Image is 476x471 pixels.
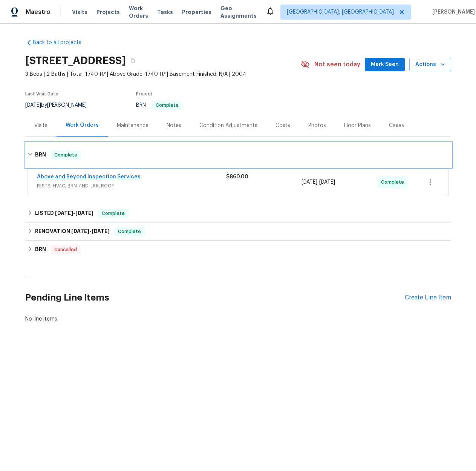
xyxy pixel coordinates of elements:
[55,210,93,216] span: -
[182,8,211,16] span: Properties
[25,204,451,222] div: LISTED [DATE]-[DATE]Complete
[35,245,46,254] h6: BRN
[115,228,144,235] span: Complete
[25,143,451,167] div: BRN Complete
[25,39,98,46] a: Back to all projects
[37,174,141,180] a: Above and Beyond Inspection Services
[409,58,451,72] button: Actions
[35,150,46,160] h6: BRN
[25,103,41,108] span: [DATE]
[389,122,404,129] div: Cases
[25,92,58,96] span: Last Visit Date
[167,122,181,129] div: Notes
[51,151,80,159] span: Complete
[51,246,80,253] span: Cancelled
[25,315,451,323] div: No line items.
[34,122,47,129] div: Visits
[25,71,301,78] span: 3 Beds | 2 Baths | Total: 1740 ft² | Above Grade: 1740 ft² | Basement Finished: N/A | 2004
[153,103,182,107] span: Complete
[314,61,360,68] span: Not seen today
[275,122,290,129] div: Costs
[71,229,110,234] span: -
[199,122,257,129] div: Condition Adjustments
[75,210,93,216] span: [DATE]
[35,227,110,236] h6: RENOVATION
[302,180,317,185] span: [DATE]
[25,280,405,315] h2: Pending Line Items
[308,122,326,129] div: Photos
[136,92,153,96] span: Project
[72,8,87,16] span: Visits
[129,5,148,20] span: Work Orders
[405,294,451,301] div: Create Line Item
[415,60,445,69] span: Actions
[66,121,99,129] div: Work Orders
[136,103,182,108] span: BRN
[25,101,96,110] div: by [PERSON_NAME]
[25,222,451,241] div: RENOVATION [DATE]-[DATE]Complete
[35,209,93,218] h6: LISTED
[157,9,173,15] span: Tasks
[220,5,257,20] span: Geo Assignments
[99,210,128,217] span: Complete
[381,178,407,186] span: Complete
[371,60,399,69] span: Mark Seen
[25,241,451,259] div: BRN Cancelled
[365,58,405,72] button: Mark Seen
[117,122,148,129] div: Maintenance
[302,178,335,186] span: -
[287,8,394,16] span: [GEOGRAPHIC_DATA], [GEOGRAPHIC_DATA]
[96,8,120,16] span: Projects
[429,8,475,16] span: [PERSON_NAME]
[26,8,51,16] span: Maestro
[92,229,110,234] span: [DATE]
[126,54,139,68] button: Copy Address
[25,57,126,64] h2: [STREET_ADDRESS]
[226,174,248,180] span: $860.00
[344,122,371,129] div: Floor Plans
[319,180,335,185] span: [DATE]
[71,229,89,234] span: [DATE]
[55,210,73,216] span: [DATE]
[37,182,226,190] span: PESTS, HVAC, BRN_AND_LRR, ROOF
